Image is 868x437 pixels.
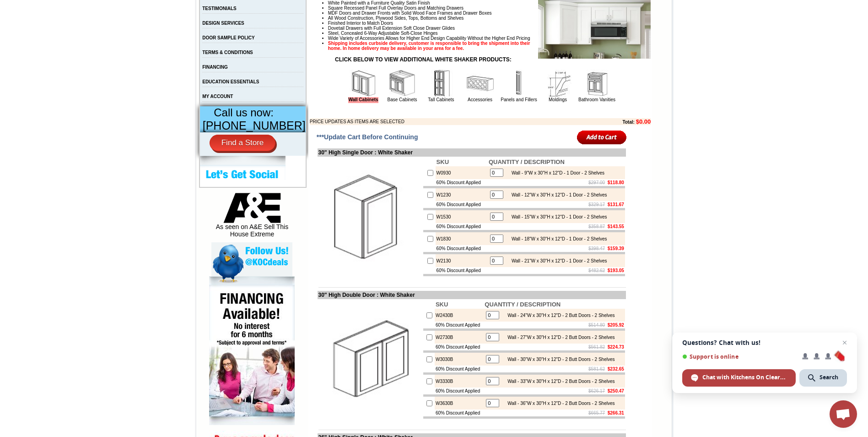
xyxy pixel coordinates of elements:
img: Wall Cabinets [350,70,377,97]
a: DOOR SAMPLE POLICY [202,35,254,40]
div: As seen on A&E Sell This House Extreme [211,193,292,242]
b: $0.00 [636,118,651,125]
a: Panels and Fillers [501,97,537,102]
div: Wall - 18"W x 30"H x 12"D - 1 Door - 2 Shelves [507,236,607,241]
div: Wall - 33"W x 30"H x 12"D - 2 Butt Doors - 2 Shelves [503,379,615,384]
s: $626.17 [588,388,605,393]
li: All Wood Construction, Plywood Sides, Tops, Bottoms and Shelves [328,16,651,21]
td: Beachwood Oak Shaker [132,42,156,52]
td: PRICE UPDATES AS ITEMS ARE SELECTED [310,118,572,125]
td: 60% Discount Applied [436,223,488,230]
s: $482.62 [588,268,605,273]
s: $665.77 [588,410,605,415]
td: 60% Discount Applied [435,410,484,416]
span: Questions? Chat with us! [682,339,847,346]
a: Accessories [468,97,492,102]
img: Moldings [544,70,571,97]
div: Wall - 9"W x 30"H x 12"D - 1 Door - 2 Shelves [507,170,604,175]
div: Wall - 27"W x 30"H x 12"D - 2 Butt Doors - 2 Shelves [503,335,615,340]
a: DESIGN SERVICES [202,21,244,26]
img: Accessories [466,70,494,97]
li: Steel, Concealed 6-Way Adjustable Soft-Close Hinges [328,31,651,36]
img: Panels and Fillers [505,70,533,97]
img: 30'' High Single Door [318,165,421,268]
a: FINANCING [202,65,228,70]
a: EDUCATION ESSENTIALS [202,79,259,84]
td: Baycreek Gray [108,42,131,51]
div: Wall - 21"W x 30"H x 12"D - 1 Door - 2 Shelves [507,258,607,263]
span: Support is online [682,353,796,360]
li: Dovetail Drawers with Full Extension Soft Close Drawer Glides [328,26,651,31]
td: Alabaster Shaker [25,42,48,51]
a: Bathroom Vanities [578,97,615,102]
td: 60% Discount Applied [436,245,488,252]
td: [PERSON_NAME] White Shaker [79,42,107,52]
td: 60% Discount Applied [436,179,488,186]
b: $118.80 [608,180,624,185]
a: Wall Cabinets [348,97,378,103]
td: 60% Discount Applied [435,322,484,328]
td: 60% Discount Applied [436,267,488,274]
td: W2130 [436,254,488,267]
td: W3630B [435,397,484,410]
input: Add to Cart [577,130,627,145]
span: ***Update Cart Before Continuing [317,133,418,141]
td: W1230 [436,188,488,201]
div: Open chat [830,400,857,428]
li: Finished Interior to Match Doors [328,21,651,26]
td: 30" High Double Door : White Shaker [318,291,626,299]
b: $131.67 [608,202,624,207]
s: $561.82 [588,344,605,350]
div: Chat with Kitchens On Clearance [682,369,796,387]
td: 60% Discount Applied [435,366,484,372]
b: SKU [436,301,448,308]
b: SKU [437,158,449,165]
li: Square Recessed Panel Full Overlay Doors and Matching Drawers [328,5,651,11]
s: $358.87 [588,224,605,229]
td: 60% Discount Applied [436,201,488,208]
li: Wide Variety of Accessories Allows for Higher End Design Capability Without the Higher End Pricing [328,36,651,41]
td: 30" High Single Door : White Shaker [318,148,626,157]
td: W2730B [435,331,484,344]
img: Tall Cabinets [427,70,455,97]
b: $159.39 [608,246,624,251]
s: $297.00 [588,180,605,185]
td: W2430B [435,309,484,322]
s: $398.47 [588,246,605,251]
td: W1530 [436,210,488,223]
div: Wall - 12"W x 30"H x 12"D - 1 Door - 2 Shelves [507,192,607,197]
div: Wall - 15"W x 30"H x 12"D - 1 Door - 2 Shelves [507,214,607,219]
b: $143.55 [608,224,624,229]
s: $329.17 [588,202,605,207]
b: $224.73 [608,344,624,350]
td: [PERSON_NAME] Yellow Walnut [49,42,77,52]
td: Bellmonte Maple [157,42,180,51]
span: Close chat [839,337,850,348]
span: Search [819,373,838,382]
span: Chat with Kitchens On Clearance [702,373,787,382]
a: TERMS & CONDITIONS [202,50,253,55]
a: Tall Cabinets [428,97,454,102]
li: White Painted with a Furniture Quality Satin Finish [328,0,651,5]
a: Base Cabinets [387,97,417,102]
div: Wall - 30"W x 30"H x 12"D - 2 Butt Doors - 2 Shelves [503,357,615,362]
div: Wall - 24"W x 30"H x 12"D - 2 Butt Doors - 2 Shelves [503,313,615,318]
span: Call us now: [214,106,274,119]
b: $232.65 [608,366,624,371]
td: 60% Discount Applied [435,388,484,394]
td: 60% Discount Applied [435,344,484,350]
b: $250.47 [608,388,624,393]
a: TESTIMONIALS [202,6,236,11]
b: QUANTITY / DESCRIPTION [489,158,565,165]
span: [PHONE_NUMBER] [203,119,306,132]
strong: Shipping includes curbside delivery, customer is responsible to bring the shipment into their hom... [328,41,530,51]
a: Moldings [549,97,567,102]
div: Wall - 36"W x 30"H x 12"D - 2 Butt Doors - 2 Shelves [503,401,615,406]
td: W0930 [436,166,488,179]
